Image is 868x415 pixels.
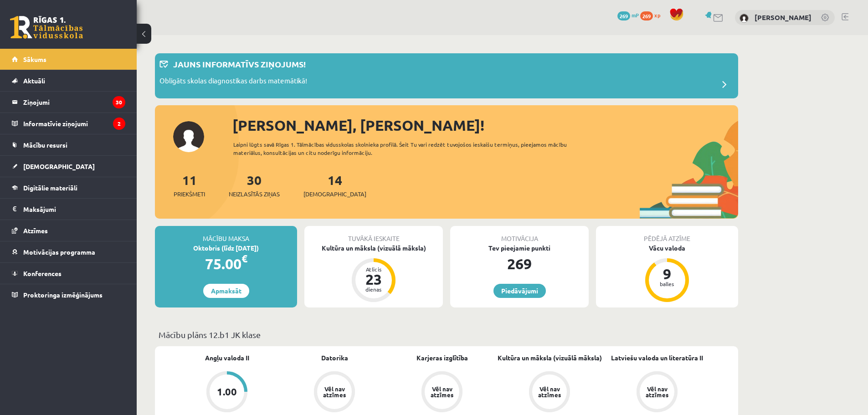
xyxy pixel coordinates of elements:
[429,386,455,398] div: Vēl nav atzīmes
[241,252,247,265] span: €
[23,113,125,134] legend: Informatīvie ziņojumi
[450,243,589,253] div: Tev pieejamie punkti
[304,243,443,303] a: Kultūra un māksla (vizuālā māksla) Atlicis 23 dienas
[12,113,125,134] a: Informatīvie ziņojumi2
[233,140,583,157] div: Laipni lūgts savā Rīgas 1. Tālmācības vidusskolas skolnieka profilā. Šeit Tu vari redzēt tuvojošo...
[159,328,734,341] p: Mācību plāns 12.b1 JK klase
[159,58,734,94] a: Jauns informatīvs ziņojums! Obligāts skolas diagnostikas darbs matemātikā!
[203,284,249,298] a: Apmaksāt
[10,16,83,39] a: Rīgas 1. Tālmācības vidusskola
[496,371,603,414] a: Vēl nav atzīmes
[644,386,670,398] div: Vēl nav atzīmes
[640,11,665,19] a: 269 xp
[603,371,711,414] a: Vēl nav atzīmes
[654,11,660,19] span: xp
[23,92,125,113] legend: Ziņojumi
[205,353,249,363] a: Angļu valoda II
[640,11,653,20] span: 269
[740,14,749,23] img: Ralfs Bojarunecs
[229,172,280,199] a: 30Neizlasītās ziņas
[23,77,45,85] span: Aktuāli
[12,92,125,113] a: Ziņojumi30
[493,284,546,298] a: Piedāvājumi
[12,177,125,198] a: Digitālie materiāli
[232,114,738,136] div: [PERSON_NAME], [PERSON_NAME]!
[12,199,125,220] a: Maksājumi
[173,58,306,70] p: Jauns informatīvs ziņojums!
[360,287,387,292] div: dienas
[23,291,103,299] span: Proktoringa izmēģinājums
[304,243,443,253] div: Kultūra un māksla (vizuālā māksla)
[611,353,703,363] a: Latviešu valoda un literatūra II
[174,172,205,199] a: 11Priekšmeti
[23,226,48,235] span: Atzīmes
[537,386,562,398] div: Vēl nav atzīmes
[12,263,125,284] a: Konferences
[23,141,67,149] span: Mācību resursi
[450,253,589,275] div: 269
[303,172,366,199] a: 14[DEMOGRAPHIC_DATA]
[12,70,125,91] a: Aktuāli
[596,226,738,243] div: Pēdējā atzīme
[155,226,297,243] div: Mācību maksa
[155,243,297,253] div: Oktobris (līdz [DATE])
[229,190,280,199] span: Neizlasītās ziņas
[23,199,125,220] legend: Maksājumi
[617,11,639,19] a: 269 mP
[12,241,125,262] a: Motivācijas programma
[360,272,387,287] div: 23
[617,11,630,20] span: 269
[12,49,125,70] a: Sākums
[23,162,95,170] span: [DEMOGRAPHIC_DATA]
[173,371,281,414] a: 1.00
[322,386,347,398] div: Vēl nav atzīmes
[596,243,738,303] a: Vācu valoda 9 balles
[450,226,589,243] div: Motivācija
[23,269,62,277] span: Konferences
[498,353,602,363] a: Kultūra un māksla (vizuālā māksla)
[321,353,348,363] a: Datorika
[596,243,738,253] div: Vācu valoda
[360,266,387,272] div: Atlicis
[217,387,237,397] div: 1.00
[416,353,468,363] a: Karjeras izglītība
[23,55,46,63] span: Sākums
[281,371,388,414] a: Vēl nav atzīmes
[304,226,443,243] div: Tuvākā ieskaite
[159,76,307,88] p: Obligāts skolas diagnostikas darbs matemātikā!
[12,156,125,177] a: [DEMOGRAPHIC_DATA]
[12,134,125,155] a: Mācību resursi
[303,190,366,199] span: [DEMOGRAPHIC_DATA]
[12,284,125,305] a: Proktoringa izmēģinājums
[653,281,681,287] div: balles
[653,266,681,281] div: 9
[174,190,205,199] span: Priekšmeti
[23,184,77,192] span: Digitālie materiāli
[113,118,125,130] i: 2
[23,248,95,256] span: Motivācijas programma
[755,13,812,22] a: [PERSON_NAME]
[388,371,496,414] a: Vēl nav atzīmes
[155,253,297,275] div: 75.00
[632,11,639,19] span: mP
[12,220,125,241] a: Atzīmes
[113,96,125,108] i: 30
